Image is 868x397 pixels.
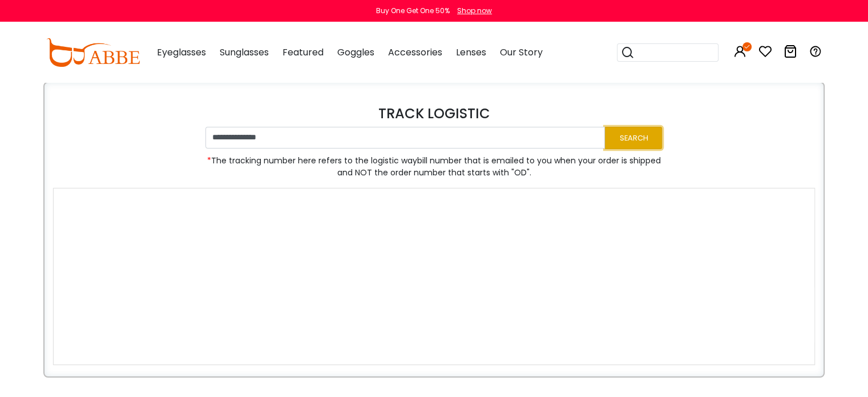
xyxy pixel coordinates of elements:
[451,6,492,15] a: Shop now
[157,46,206,59] span: Eyeglasses
[457,6,492,16] div: Shop now
[500,46,543,59] span: Our Story
[605,127,662,149] button: Search
[282,46,324,59] span: Featured
[388,46,442,59] span: Accessories
[205,155,662,179] span: The tracking number here refers to the logistic waybill number that is emailed to you when your o...
[220,46,269,59] span: Sunglasses
[337,46,374,59] span: Goggles
[376,6,450,16] div: Buy One Get One 50%
[456,46,486,59] span: Lenses
[46,38,140,67] img: abbeglasses.com
[53,106,815,122] h4: TRACK LOGISTIC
